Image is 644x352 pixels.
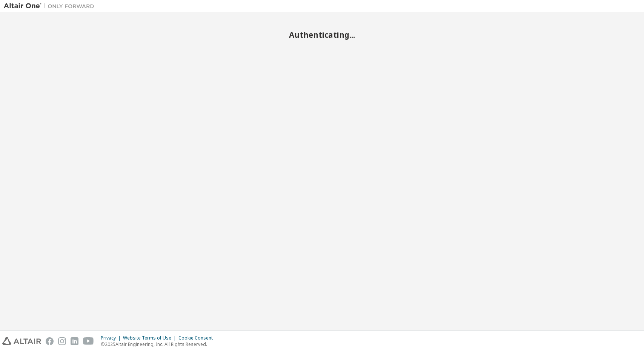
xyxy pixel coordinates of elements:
[58,337,66,345] img: instagram.svg
[71,337,78,345] img: linkedin.svg
[178,335,217,341] div: Cookie Consent
[101,341,217,347] p: © 2025 Altair Engineering, Inc. All Rights Reserved.
[2,337,41,345] img: altair_logo.svg
[101,335,123,341] div: Privacy
[123,335,178,341] div: Website Terms of Use
[4,2,98,10] img: Altair One
[83,337,94,345] img: youtube.svg
[46,337,54,345] img: facebook.svg
[4,30,640,40] h2: Authenticating...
